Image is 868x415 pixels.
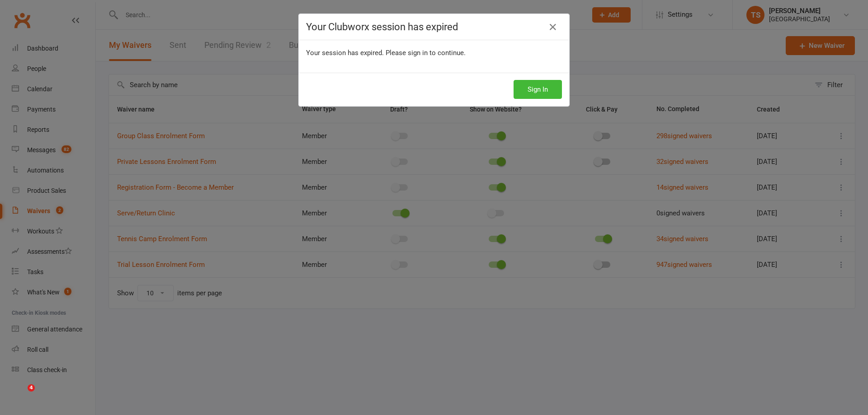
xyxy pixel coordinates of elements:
button: Sign In [514,80,562,99]
span: Your session has expired. Please sign in to continue. [306,49,466,57]
a: Close [546,20,560,34]
iframe: Intercom live chat [9,384,31,406]
span: 4 [28,384,35,392]
h4: Your Clubworx session has expired [306,21,562,33]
